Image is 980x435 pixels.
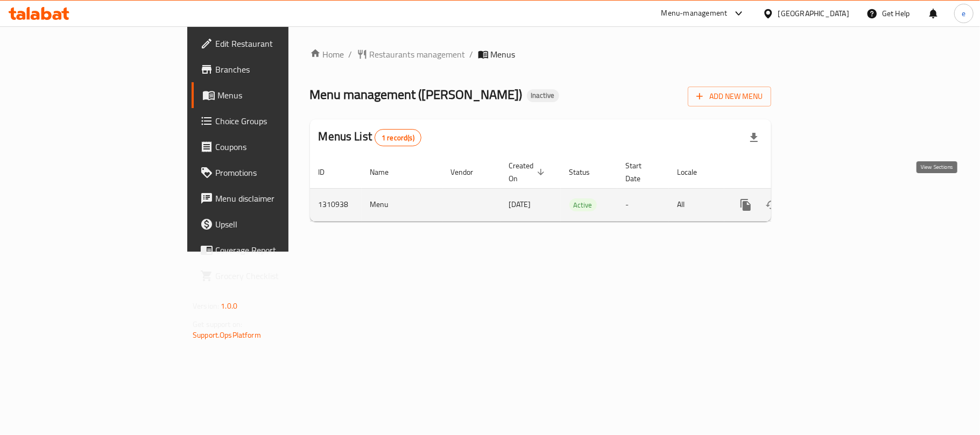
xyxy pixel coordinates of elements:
span: Locale [678,166,711,179]
a: Upsell [192,211,351,237]
span: 1.0.0 [221,299,237,313]
span: Inactive [527,91,559,100]
span: ID [319,166,339,179]
span: Menu disclaimer [215,192,342,205]
div: Active [569,198,597,211]
td: - [617,188,669,221]
span: 1 record(s) [375,133,421,143]
span: Menus [491,48,516,61]
span: Vendor [451,166,488,179]
div: Menu-management [661,7,728,20]
button: Add New Menu [688,87,771,106]
div: Inactive [527,89,559,102]
nav: breadcrumb [310,48,771,61]
td: All [669,188,724,221]
div: Total records count [375,129,421,146]
span: Created On [509,159,548,185]
a: Edit Restaurant [192,31,351,56]
a: Support.OpsPlatform [193,328,261,342]
button: more [733,192,759,218]
span: Branches [215,63,342,76]
div: [GEOGRAPHIC_DATA] [778,8,849,19]
span: Edit Restaurant [215,37,342,50]
a: Menu disclaimer [192,186,351,211]
a: Coupons [192,134,351,160]
span: Get support on: [193,317,242,331]
span: Start Date [626,159,656,185]
span: Active [569,199,597,211]
h2: Menus List [319,129,421,146]
td: Menu [362,188,442,221]
a: Menus [192,82,351,108]
span: Menus [217,89,342,102]
a: Promotions [192,160,351,186]
span: e [962,8,965,19]
a: Coverage Report [192,237,351,263]
span: Menu management ( [PERSON_NAME] ) [310,82,523,106]
span: Add New Menu [696,90,763,103]
span: Status [569,166,604,179]
span: Coverage Report [215,244,342,256]
span: Coupons [215,140,342,153]
th: Actions [724,156,845,189]
span: Grocery Checklist [215,269,342,282]
span: Choice Groups [215,115,342,127]
span: Name [370,166,403,179]
div: Export file [741,125,767,151]
span: Promotions [215,166,342,179]
a: Branches [192,56,351,82]
span: [DATE] [509,197,531,211]
a: Restaurants management [357,48,466,61]
button: Change Status [759,192,785,218]
span: Restaurants management [370,48,466,61]
span: Version: [193,299,219,313]
table: enhanced table [310,156,845,222]
a: Choice Groups [192,108,351,134]
li: / [470,48,474,61]
a: Grocery Checklist [192,263,351,289]
span: Upsell [215,218,342,231]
